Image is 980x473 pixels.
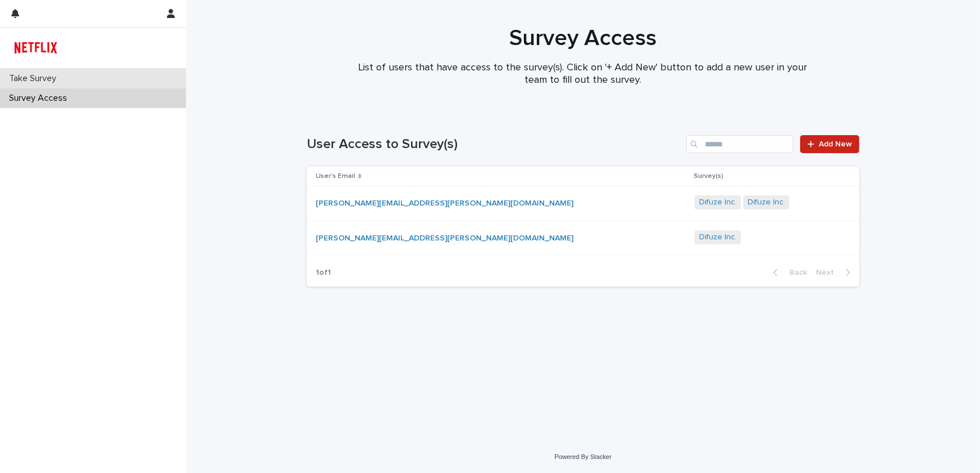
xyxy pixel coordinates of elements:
a: Difuze Inc. [699,198,736,207]
a: Powered By Stacker [554,453,611,460]
h1: Survey Access [307,25,859,52]
h1: User Access to Survey(s) [307,136,682,153]
tr: [PERSON_NAME][EMAIL_ADDRESS][PERSON_NAME][DOMAIN_NAME] Difuze Inc. Difuze Inc. [307,186,859,221]
p: Take Survey [5,73,65,84]
a: [PERSON_NAME][EMAIL_ADDRESS][PERSON_NAME][DOMAIN_NAME] [316,199,573,207]
a: Difuze Inc. [699,233,736,242]
p: User's Email [316,170,355,182]
a: Difuze Inc. [748,198,785,207]
span: Add New [819,140,852,148]
tr: [PERSON_NAME][EMAIL_ADDRESS][PERSON_NAME][DOMAIN_NAME] Difuze Inc. [307,221,859,256]
p: Survey Access [5,93,76,104]
a: Add New [800,135,859,153]
input: Search [686,135,793,153]
img: uCuwg8HQ0aRxwm47PUG8 [9,37,63,59]
a: [PERSON_NAME][EMAIL_ADDRESS][PERSON_NAME][DOMAIN_NAME] [316,234,573,242]
p: Survey(s) [694,170,723,182]
button: Back [764,267,811,278]
span: Back [783,269,807,276]
button: Next [811,267,859,278]
span: Next [816,269,841,276]
p: List of users that have access to the survey(s). Click on '+ Add New' button to add a new user in... [357,62,809,86]
p: 1 of 1 [307,259,340,287]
